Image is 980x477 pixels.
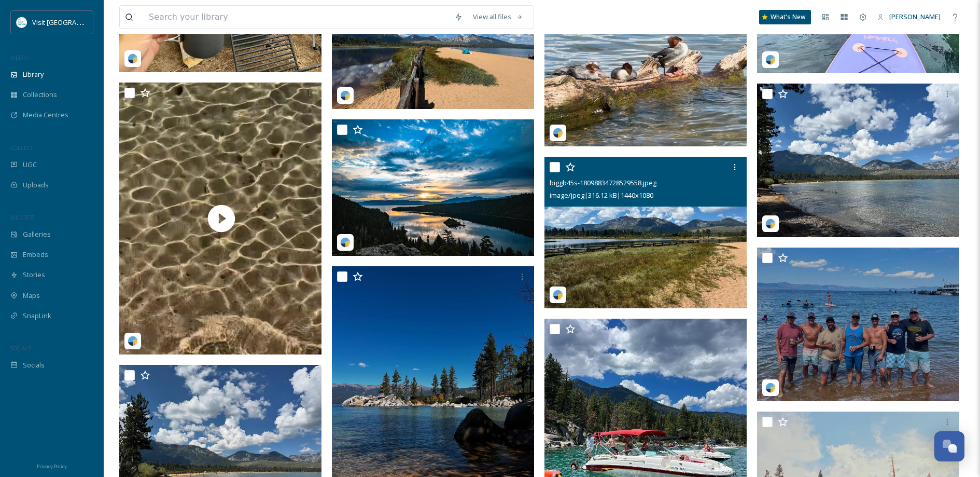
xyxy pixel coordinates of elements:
span: SOCIALS [10,344,31,352]
span: Uploads [23,180,49,190]
img: snapsea-logo.png [765,219,776,229]
input: Search your library [144,6,449,29]
img: thumbnail [119,83,324,354]
span: Embeds [23,250,48,260]
a: Privacy Policy [37,459,67,472]
img: cam.morgan.photography-5542361.jpg [332,119,536,256]
span: Stories [23,270,45,280]
span: Socials [23,360,45,370]
button: Open Chat [934,431,964,461]
img: snapsea-logo.png [128,336,138,346]
img: biggb45s-18065690963466345.jpeg [757,84,961,237]
img: snapsea-logo.png [553,128,563,138]
span: SnapLink [23,311,51,321]
img: biggb45s-18098834728529558.jpeg [544,157,747,309]
span: UGC [23,160,37,170]
span: Collections [23,90,57,100]
img: snapsea-logo.png [340,237,351,248]
img: nicoleferreira53-18092541856669244.jpeg [757,248,961,401]
span: Visit [GEOGRAPHIC_DATA] [32,17,113,27]
img: snapsea-logo.png [553,290,563,300]
img: snapsea-logo.png [765,383,776,393]
span: Galleries [23,229,51,239]
img: snapsea-logo.png [128,53,138,64]
a: View all files [468,7,528,27]
span: MEDIA [10,53,29,61]
span: Library [23,70,44,79]
img: snapsea-logo.png [340,90,351,101]
img: download.jpeg [17,17,27,28]
span: COLLECT [10,144,33,152]
span: Privacy Policy [37,463,67,470]
span: biggb45s-18098834728529558.jpeg [550,178,656,187]
span: Maps [23,291,40,301]
a: What's New [759,10,811,24]
span: [PERSON_NAME] [889,12,941,21]
a: [PERSON_NAME] [872,7,946,27]
img: snapsea-logo.png [765,54,776,65]
span: Media Centres [23,110,68,120]
span: WIDGETS [10,213,34,221]
span: image/jpeg | 316.12 kB | 1440 x 1080 [550,190,653,200]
